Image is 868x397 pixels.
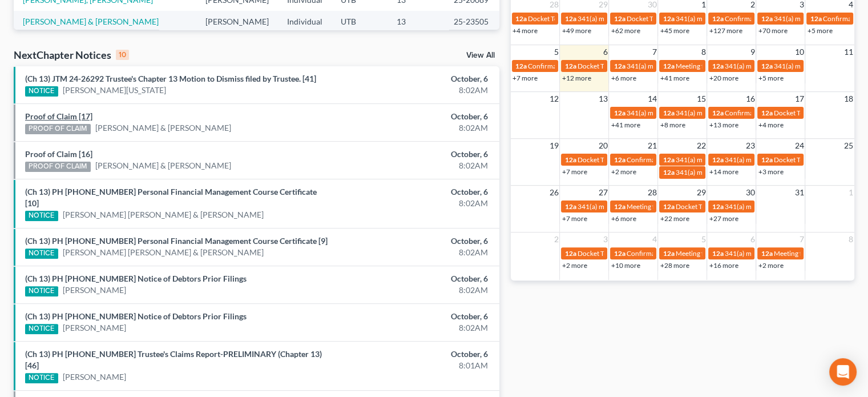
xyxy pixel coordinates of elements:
[675,109,846,117] span: 341(a) meeting for [PERSON_NAME] & [PERSON_NAME]
[25,248,58,259] div: NOTICE
[577,202,748,211] span: 341(a) meeting for [PERSON_NAME] & [PERSON_NAME]
[341,111,488,122] div: October, 6
[577,62,740,70] span: Docket Text: for [PERSON_NAME] & [PERSON_NAME]
[25,274,247,283] a: (Ch 13) PH [PHONE_NUMBER] Notice of Debtors Prior Filings
[724,109,854,117] span: Confirmation hearing for [PERSON_NAME]
[341,85,488,96] div: 8:02AM
[341,284,488,296] div: 8:02AM
[749,232,756,246] span: 6
[341,247,488,258] div: 8:02AM
[663,168,674,177] span: 12a
[660,26,689,35] a: +45 more
[528,14,630,23] span: Docket Text: for [PERSON_NAME]
[793,92,805,106] span: 17
[663,62,674,70] span: 12a
[25,187,317,208] a: (Ch 13) PH [PHONE_NUMBER] Personal Financial Management Course Certificate [10]
[744,186,756,199] span: 30
[843,139,854,153] span: 25
[695,139,706,153] span: 22
[758,26,787,35] a: +70 more
[626,109,736,117] span: 341(a) meeting for [PERSON_NAME]
[341,160,488,171] div: 8:02AM
[613,155,625,164] span: 12a
[63,322,126,334] a: [PERSON_NAME]
[761,155,772,164] span: 12a
[25,349,322,370] a: (Ch 13) PH [PHONE_NUMBER] Trustee's Claims Report-PRELIMINARY (Chapter 13) [46]
[95,160,231,171] a: [PERSON_NAME] & [PERSON_NAME]
[611,26,640,35] a: +62 more
[675,202,838,211] span: Docket Text: for [PERSON_NAME] & [PERSON_NAME]
[611,214,636,223] a: +6 more
[611,261,640,270] a: +10 more
[695,92,706,106] span: 15
[843,92,854,106] span: 18
[675,14,785,23] span: 341(a) meeting for [PERSON_NAME]
[562,74,591,82] a: +12 more
[709,261,738,270] a: +16 more
[23,17,159,26] a: [PERSON_NAME] & [PERSON_NAME]
[807,26,832,35] a: +5 more
[613,14,625,23] span: 12a
[63,371,126,383] a: [PERSON_NAME]
[597,139,608,153] span: 20
[712,202,723,211] span: 12a
[695,186,706,199] span: 29
[611,74,636,82] a: +6 more
[528,62,659,70] span: Confirmation Hearing for [PERSON_NAME]
[847,232,854,246] span: 8
[548,186,559,199] span: 26
[663,109,674,117] span: 12a
[761,14,772,23] span: 12a
[651,45,657,59] span: 7
[25,286,58,296] div: NOTICE
[116,50,129,60] div: 10
[773,249,863,258] span: Meeting for [PERSON_NAME]
[562,214,587,223] a: +7 more
[562,26,591,35] a: +49 more
[515,62,527,70] span: 12a
[613,202,625,211] span: 12a
[601,45,608,59] span: 6
[341,186,488,198] div: October, 6
[577,14,687,23] span: 341(a) meeting for [PERSON_NAME]
[758,121,783,129] a: +4 more
[445,11,499,32] td: 25-23505
[744,92,756,106] span: 16
[564,155,576,164] span: 12a
[793,139,805,153] span: 24
[512,74,538,82] a: +7 more
[758,74,783,82] a: +5 more
[646,92,657,106] span: 14
[95,122,231,134] a: [PERSON_NAME] & [PERSON_NAME]
[341,149,488,160] div: October, 6
[548,139,559,153] span: 19
[675,62,765,70] span: Meeting for [PERSON_NAME]
[724,155,834,164] span: 341(a) meeting for [PERSON_NAME]
[25,373,58,383] div: NOTICE
[341,322,488,334] div: 8:02AM
[626,14,728,23] span: Docket Text: for [PERSON_NAME]
[341,235,488,247] div: October, 6
[601,232,608,246] span: 3
[611,121,640,129] a: +41 more
[466,51,495,59] a: View All
[25,124,91,134] div: PROOF OF CLAIM
[25,236,328,246] a: (Ch 13) PH [PHONE_NUMBER] Personal Financial Management Course Certificate [9]
[278,11,332,32] td: Individual
[196,11,278,32] td: [PERSON_NAME]
[709,167,738,176] a: +14 more
[810,14,821,23] span: 12a
[341,122,488,134] div: 8:02AM
[651,232,657,246] span: 4
[597,92,608,106] span: 13
[63,209,264,220] a: [PERSON_NAME] [PERSON_NAME] & [PERSON_NAME]
[843,45,854,59] span: 11
[709,214,738,223] a: +27 more
[660,214,689,223] a: +22 more
[646,139,657,153] span: 21
[712,249,723,258] span: 12a
[332,11,387,32] td: UTB
[709,121,738,129] a: +13 more
[709,74,738,82] a: +20 more
[564,202,576,211] span: 12a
